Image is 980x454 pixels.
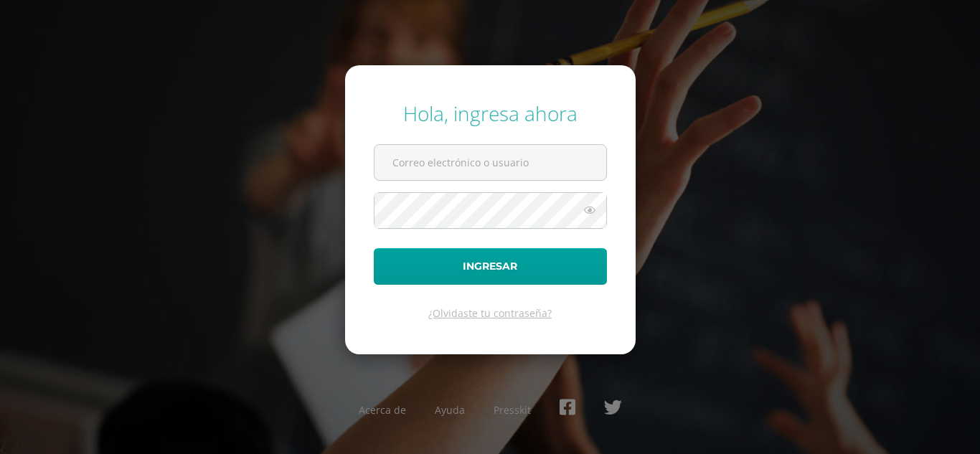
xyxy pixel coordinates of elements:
[374,248,607,285] button: Ingresar
[374,145,606,180] input: Correo electrónico o usuario
[435,403,465,417] a: Ayuda
[374,100,607,127] div: Hola, ingresa ahora
[359,403,406,417] a: Acerca de
[428,306,552,320] a: ¿Olvidaste tu contraseña?
[494,403,531,417] a: Presskit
